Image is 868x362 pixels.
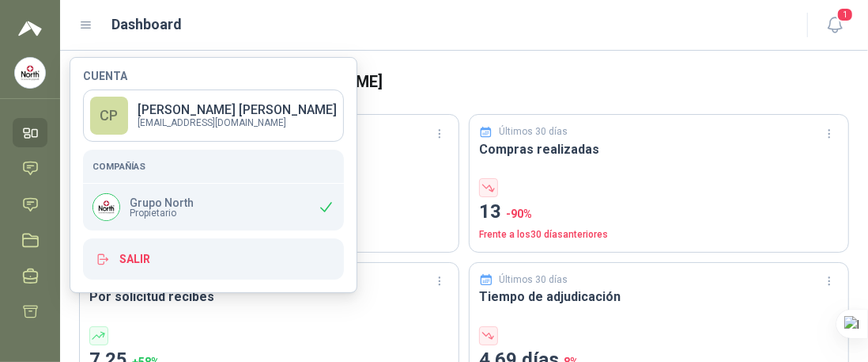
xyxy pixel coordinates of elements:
h5: Compañías [92,159,334,173]
button: Salir [83,238,344,280]
a: CP[PERSON_NAME] [PERSON_NAME][EMAIL_ADDRESS][DOMAIN_NAME] [83,90,344,142]
p: [EMAIL_ADDRESS][DOMAIN_NAME] [138,118,337,128]
p: Últimos 30 días [500,272,568,288]
div: Company LogoGrupo NorthPropietario [83,184,344,231]
div: CP [90,97,128,135]
p: Grupo North [130,197,194,208]
h3: Por solicitud recibes [89,287,449,307]
span: 1 [836,7,854,22]
p: [PERSON_NAME] [PERSON_NAME] [138,104,337,116]
h1: Dashboard [112,13,183,36]
h3: Bienvenido de nuevo [PERSON_NAME] [104,70,849,94]
img: Company Logo [15,58,45,88]
p: 13 [479,197,839,227]
span: Propietario [130,208,194,218]
span: -90 % [506,208,532,220]
p: Últimos 30 días [500,124,568,139]
p: Frente a los 30 días anteriores [479,227,839,242]
img: Logo peakr [18,19,42,38]
button: 1 [821,11,849,40]
h4: Cuenta [83,70,344,82]
h3: Tiempo de adjudicación [479,287,839,307]
h3: Compras realizadas [479,139,839,159]
img: Company Logo [93,194,119,220]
